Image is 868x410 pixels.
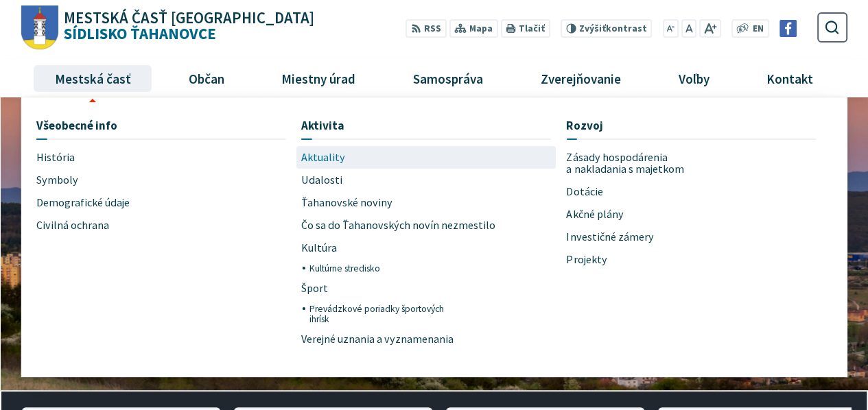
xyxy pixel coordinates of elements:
[309,259,458,277] a: Kultúrne stredisko
[21,5,58,50] img: Prejsť na domovskú stránku
[762,60,819,97] span: Kontakt
[566,226,653,249] span: Investičné zámery
[309,300,458,328] a: Prevádzkové poriadky športových ihrísk
[301,277,458,300] a: Šport
[519,23,545,34] span: Tlačiť
[390,60,507,97] a: Samospráva
[301,191,458,214] a: Ťahanovské noviny
[36,169,193,191] a: Symboly
[517,60,644,97] a: Zverejňovanie
[301,113,550,138] a: Aktivita
[566,249,723,272] a: Projekty
[309,259,380,277] span: Kultúrne stredisko
[566,204,723,226] a: Akčné plány
[36,169,78,191] span: Symboly
[749,22,767,36] a: EN
[561,19,652,38] button: Zvýšiťkontrast
[535,60,626,97] span: Zverejňovanie
[21,5,314,50] a: Logo Sídlisko Ťahanovce, prejsť na domovskú stránku.
[566,181,602,204] span: Dotácie
[32,60,155,97] a: Mestská časť
[301,237,458,259] a: Kultúra
[49,60,136,97] span: Mestská časť
[301,328,454,351] span: Verejné uznania a vyznamenania
[165,60,248,97] a: Občan
[36,214,109,237] span: Civilná ochrana
[36,113,117,138] span: Všeobecné info
[566,226,723,249] a: Investičné zámery
[655,60,733,97] a: Voľby
[58,10,314,42] h1: Sídlisko Ťahanovce
[36,146,193,169] a: História
[301,277,328,300] span: Šport
[36,214,193,237] a: Civilná ochrana
[743,60,837,97] a: Kontakt
[449,19,497,38] a: Mapa
[258,60,379,97] a: Miestny úrad
[277,60,361,97] span: Miestny úrad
[566,113,815,138] a: Rozvoj
[301,146,345,169] span: Aktuality
[566,113,602,138] span: Rozvoj
[753,22,764,36] span: EN
[301,169,342,191] span: Udalosti
[301,191,392,214] span: Ťahanovské noviny
[673,60,714,97] span: Voľby
[406,19,446,38] a: RSS
[779,20,797,37] img: Prejsť na Facebook stránku
[566,249,607,272] span: Projekty
[301,237,337,259] span: Kultúra
[424,22,441,36] span: RSS
[36,113,285,138] a: Všeobecné info
[301,169,550,191] a: Udalosti
[579,23,606,34] span: Zvýšiť
[301,214,495,237] span: Čo sa do Ťahanovských novín nezmestilo
[566,146,723,181] a: Zásady hospodárenia a nakladania s majetkom
[500,19,550,38] button: Tlačiť
[183,60,229,97] span: Občan
[301,214,550,237] a: Čo sa do Ťahanovských novín nezmestilo
[566,204,623,226] span: Akčné plány
[64,10,314,26] span: Mestská časť [GEOGRAPHIC_DATA]
[36,146,75,169] span: História
[301,146,550,169] a: Aktuality
[663,19,679,38] button: Zmenšiť veľkosť písma
[36,191,193,214] a: Demografické údaje
[301,113,344,138] span: Aktivita
[681,19,696,38] button: Nastaviť pôvodnú veľkosť písma
[301,328,458,351] a: Verejné uznania a vyznamenania
[408,60,488,97] span: Samospráva
[36,191,130,214] span: Demografické údaje
[579,23,647,34] span: kontrast
[566,181,815,204] a: Dotácie
[469,22,493,36] span: Mapa
[699,19,720,38] button: Zväčšiť veľkosť písma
